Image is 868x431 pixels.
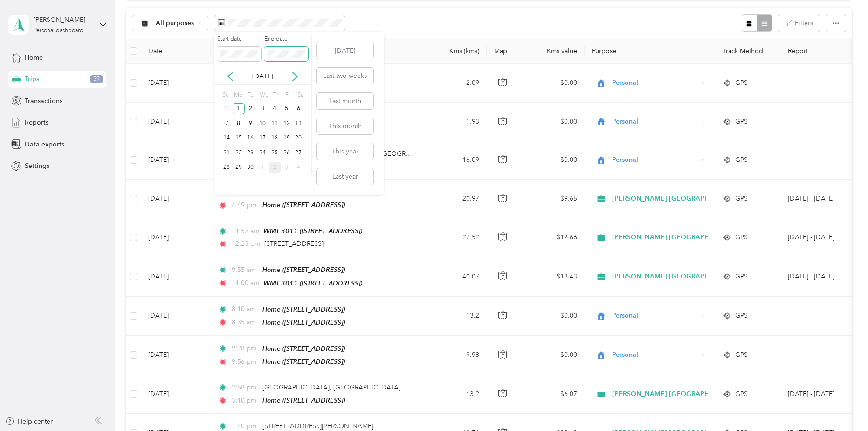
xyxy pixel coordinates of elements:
[519,38,585,64] th: Kms value
[293,103,305,115] div: 6
[233,88,243,101] div: Mo
[262,383,400,391] span: [GEOGRAPHIC_DATA], [GEOGRAPHIC_DATA]
[220,132,233,144] div: 14
[735,78,748,88] span: GPS
[258,88,269,101] div: We
[211,38,425,64] th: Locations
[262,266,345,273] span: Home ([STREET_ADDRESS])
[272,88,281,101] div: Th
[256,147,269,159] div: 24
[425,336,487,375] td: 9.98
[269,132,281,144] div: 18
[233,132,245,144] div: 15
[293,132,305,144] div: 20
[735,232,748,243] span: GPS
[612,389,738,399] span: [PERSON_NAME] [GEOGRAPHIC_DATA]
[232,200,258,210] span: 4:49 pm
[293,118,305,129] div: 13
[780,180,865,218] td: Oct 1 - 31, 2025
[281,132,293,144] div: 19
[293,162,305,174] div: 4
[317,68,373,84] button: Last two weeks
[519,141,585,180] td: $0.00
[220,88,229,101] div: Su
[245,132,257,144] div: 16
[141,297,211,336] td: [DATE]
[780,64,865,103] td: --
[25,74,39,84] span: Trips
[735,271,748,282] span: GPS
[232,304,258,314] span: 8:10 am
[262,422,373,430] span: [STREET_ADDRESS][PERSON_NAME]
[519,103,585,141] td: $0.00
[269,103,281,115] div: 4
[778,14,820,32] button: Filters
[262,345,345,352] span: Home ([STREET_ADDRESS])
[233,162,245,174] div: 29
[281,118,293,129] div: 12
[34,28,83,34] div: Personal dashboard
[296,88,304,101] div: Sa
[735,117,748,127] span: GPS
[220,147,233,159] div: 21
[519,64,585,103] td: $0.00
[519,336,585,375] td: $0.00
[281,162,293,174] div: 3
[612,78,697,88] span: Personal
[425,297,487,336] td: 13.2
[256,103,269,115] div: 3
[245,162,257,174] div: 30
[243,71,282,81] p: [DATE]
[281,147,293,159] div: 26
[612,232,738,243] span: [PERSON_NAME] [GEOGRAPHIC_DATA]
[34,15,92,25] div: [PERSON_NAME]
[245,118,257,129] div: 9
[263,279,362,287] span: WMT 3011 ([STREET_ADDRESS])
[5,417,53,426] div: Help center
[245,103,257,115] div: 2
[245,147,257,159] div: 23
[612,117,697,127] span: Personal
[780,141,865,180] td: --
[156,20,194,27] span: All purposes
[262,188,322,196] span: [STREET_ADDRESS]
[141,375,211,414] td: [DATE]
[141,336,211,375] td: [DATE]
[317,118,373,134] button: This month
[141,141,211,180] td: [DATE]
[735,194,748,204] span: GPS
[232,226,259,236] span: 11:52 am
[425,38,487,64] th: Kms (kms)
[25,161,49,171] span: Settings
[233,118,245,129] div: 8
[780,336,865,375] td: --
[232,265,258,275] span: 9:55 am
[780,297,865,336] td: --
[141,218,211,257] td: [DATE]
[264,35,308,43] label: End date
[735,311,748,321] span: GPS
[217,35,261,43] label: Start date
[612,271,738,282] span: [PERSON_NAME] [GEOGRAPHIC_DATA]
[780,38,865,64] th: Report
[25,118,48,127] span: Reports
[519,375,585,414] td: $6.07
[780,218,865,257] td: Oct 1 - 31, 2025
[735,155,748,165] span: GPS
[232,357,258,367] span: 9:56 pm
[425,64,487,103] td: 2.09
[256,162,269,174] div: 1
[425,141,487,180] td: 16.09
[269,162,281,174] div: 2
[262,358,345,365] span: Home ([STREET_ADDRESS])
[233,147,245,159] div: 22
[25,139,64,149] span: Data exports
[141,257,211,296] td: [DATE]
[232,343,258,354] span: 9:28 pm
[425,375,487,414] td: 13.2
[232,317,258,327] span: 8:35 am
[425,257,487,296] td: 40.07
[425,103,487,141] td: 1.93
[220,118,233,129] div: 7
[715,38,780,64] th: Track Method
